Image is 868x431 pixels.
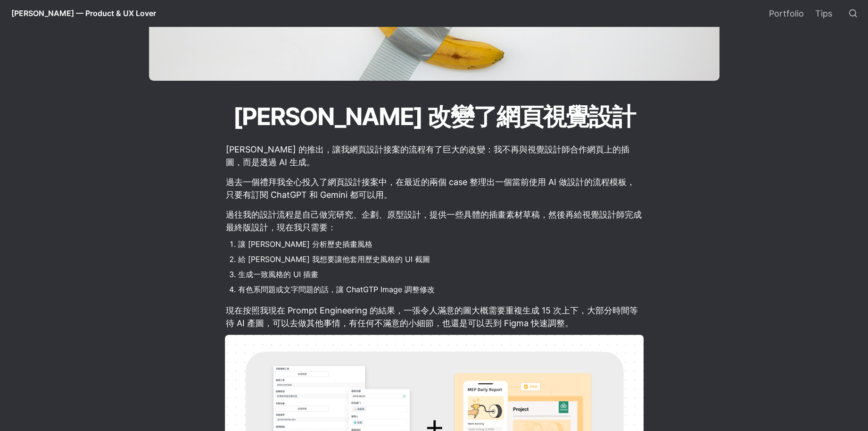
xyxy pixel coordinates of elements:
li: 有色系問題或文字問題的話，讓 ChatGTP Image 調整修改 [238,282,644,296]
li: 給 [PERSON_NAME] 我想要讓他套用歷史風格的 UI 截圖 [238,252,644,266]
p: 過往我的設計流程是自己做完研究、企劃、原型設計，提供一些具體的插畫素材草稿，然後再給視覺設計師完成最終版設計，現在我只需要： [225,207,644,235]
p: 現在按照我現在 Prompt Engineering 的結果，一張令人滿意的圖大概需要重複生成 15 次上下，大部分時間等待 AI 產圖，可以去做其他事情，有任何不滿意的小細節，也還是可以丟到 ... [225,303,644,331]
h1: [PERSON_NAME] 改變了網頁視覺設計 [180,98,689,135]
li: 讓 [PERSON_NAME] 分析歷史插畫風格 [238,237,644,251]
p: 過去一個禮拜我全心投入了網頁設計接案中，在最近的兩個 case 整理出一個當前使用 AI 做設計的流程模板，只要有訂閱 ChatGPT 和 Gemini 都可以用。 [225,174,644,203]
span: [PERSON_NAME] — Product & UX Lover [11,8,156,18]
p: [PERSON_NAME] 的推出，讓我網頁設計接案的流程有了巨大的改變：我不再與視覺設計師合作網頁上的插圖，而是透過 AI 生成。 [225,142,644,170]
li: 生成一致風格的 UI 插畫 [238,267,644,281]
